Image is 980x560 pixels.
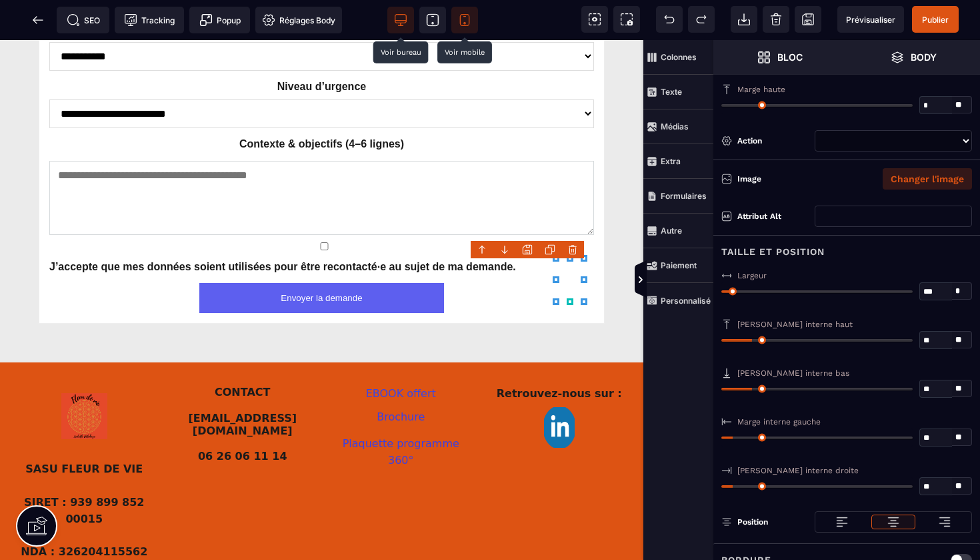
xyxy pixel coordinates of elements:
button: Changer l'image [883,168,972,190]
strong: Colonnes [661,52,697,62]
b: SASU FLEUR DE VIE [25,423,143,435]
span: Voir bureau [387,7,414,33]
button: Envoyer la demande [199,243,445,273]
strong: Body [911,52,937,62]
span: SEO [67,13,100,27]
img: 1a59c7fc07b2df508e9f9470b57f58b2_Design_sans_titre_(2).png [543,366,576,409]
span: Popup [199,13,241,27]
span: Texte [643,75,713,109]
span: Prévisualiser [846,15,895,25]
span: Extra [643,144,713,179]
b: CONTACT [EMAIL_ADDRESS][DOMAIN_NAME] 06 26 06 11 14 [188,346,297,423]
span: Enregistrer le contenu [912,6,959,33]
span: Réglages Body [262,13,335,27]
label: Niveau d’urgence [49,39,594,55]
span: [PERSON_NAME] interne bas [737,368,849,378]
span: Autre [643,214,713,248]
span: Tracking [124,13,175,27]
span: Rétablir [688,6,715,33]
strong: Médias [661,121,689,131]
span: Défaire [656,6,683,33]
p: Position [721,515,768,529]
span: Favicon [255,7,342,33]
span: Code de suivi [115,7,184,33]
span: Marge interne gauche [737,417,821,427]
strong: Formulaires [661,191,707,201]
strong: Autre [661,226,682,236]
span: Publier [922,15,949,25]
img: loading [938,515,951,529]
div: Image [737,172,855,186]
span: Capture d'écran [613,6,640,33]
span: Paiement [643,248,713,283]
strong: Bloc [777,52,803,62]
span: Enregistrer [795,6,821,33]
strong: Paiement [661,260,697,270]
span: Importer [731,6,757,33]
a: EBOOK offert [366,347,436,360]
span: Largeur [737,271,767,280]
span: Retour [25,7,51,33]
span: Aperçu [837,6,904,33]
span: Nettoyage [763,6,789,33]
div: Attribut alt [737,210,808,223]
a: Brochure [377,370,425,383]
span: Afficher les vues [713,260,727,300]
strong: Texte [661,87,682,97]
a: Plaquette programme 360° [343,397,459,427]
img: loading [887,515,900,529]
span: Créer une alerte modale [189,7,250,33]
span: [PERSON_NAME] interne droite [737,466,859,475]
img: loading [835,515,849,529]
span: Personnalisé [643,283,713,318]
span: Marge haute [737,85,785,94]
label: J’accepte que mes données soient utilisées pour être recontacté·e au sujet de ma demande. [49,219,516,236]
strong: Personnalisé [661,296,711,306]
span: Formulaires [643,179,713,214]
span: Voir tablette [419,7,446,33]
div: Taille et position [713,235,980,260]
span: Métadata SEO [57,7,109,33]
span: Colonnes [643,40,713,75]
strong: Extra [661,156,681,166]
span: Ouvrir les blocs [713,40,847,75]
b: Retrouvez-nous sur : [497,347,622,360]
span: Voir mobile [451,7,478,33]
span: [PERSON_NAME] interne haut [737,320,853,329]
div: Action [737,134,808,148]
span: Ouvrir les calques [847,40,980,75]
label: Contexte & objectifs (4–6 lignes) [49,96,594,113]
span: Médias [643,109,713,144]
span: Voir les composants [581,6,608,33]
